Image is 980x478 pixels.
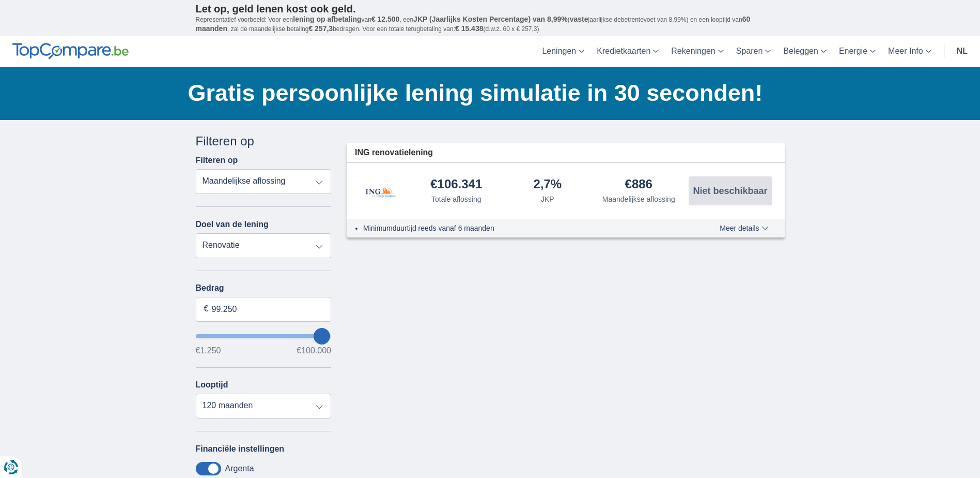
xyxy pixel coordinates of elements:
a: Energie [833,36,882,67]
img: product.pl.alt ING [355,173,407,208]
label: Financiële instellingen [196,444,285,454]
span: JKP (Jaarlijks Kosten Percentage) van 8,99% [413,15,568,23]
label: Looptijd [196,380,228,390]
label: Filteren op [196,156,238,165]
span: 60 maanden [196,15,751,33]
p: Let op, geld lenen kost ook geld. [196,3,785,15]
a: Kredietkaarten [590,36,665,67]
a: Sparen [730,36,777,67]
input: wantToBorrow [196,334,332,338]
span: lening op afbetaling [293,15,361,23]
span: € 12.500 [371,15,400,23]
span: vaste [570,15,588,23]
a: Meer Info [882,36,938,67]
div: €886 [625,178,652,192]
label: Doel van de lening [196,220,269,229]
span: €100.000 [297,347,331,355]
span: ING renovatielening [355,147,433,159]
h1: Gratis persoonlijke lening simulatie in 30 seconden! [188,77,785,109]
button: Niet beschikbaar [689,176,772,205]
span: € 15.438 [455,24,484,33]
span: € 257,3 [308,24,333,33]
img: TopCompare [12,43,129,59]
button: Meer details [712,224,776,232]
span: Meer details [720,225,768,232]
div: Maandelijkse aflossing [602,194,675,204]
a: nl [951,36,974,67]
a: Beleggen [777,36,833,67]
div: Filteren op [196,132,332,150]
span: €1.250 [196,347,221,355]
li: Minimumduurtijd reeds vanaf 6 maanden [363,223,682,233]
span: Niet beschikbaar [693,186,767,196]
div: JKP [541,194,554,204]
div: Totale aflossing [431,194,481,204]
div: €106.341 [430,178,482,192]
span: € [204,303,209,315]
label: Bedrag [196,283,332,293]
a: Rekeningen [665,36,729,67]
div: 2,7% [533,178,562,192]
p: Representatief voorbeeld: Voor een van , een ( jaarlijkse debetrentevoet van 8,99%) en een loopti... [196,15,785,34]
a: Leningen [536,36,590,67]
label: Argenta [225,464,254,473]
